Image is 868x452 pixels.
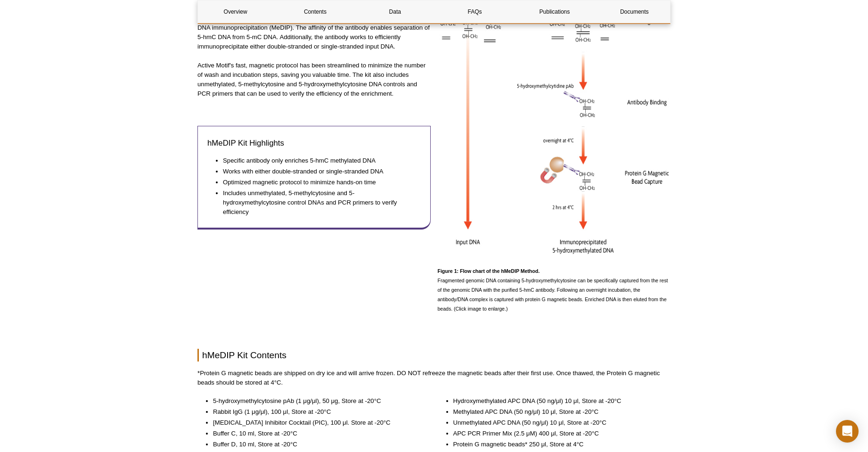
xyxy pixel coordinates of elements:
[278,0,352,23] a: Contents
[453,418,662,427] li: Unmethylated APC DNA (50 ng/μl) 10 μl, Store at -20°C
[517,0,592,23] a: Publications
[197,349,671,362] h2: hMeDIP Kit Contents
[223,189,411,217] li: Includes unmethylated, 5-methylcytosine and 5-hydroxymethylcytosine control DNAs and PCR primers ...
[438,268,668,312] span: Fragmented genomic DNA containing 5-hydroxymethylcytosine can be specifically captured from the r...
[438,7,671,254] img: How the ChIC/CUT&RUN Assay Works
[213,429,421,438] li: Buffer C, 10 ml, Store at -20°C
[223,178,411,187] li: Optimized magnetic protocol to minimize hands-on time
[213,440,421,449] li: Buffer D, 10 ml, Store at -20°C
[453,440,662,449] li: Protein G magnetic beads* 250 μl, Store at 4°C
[197,369,671,387] p: *Protein G magnetic beads are shipped on dry ice and will arrive frozen. DO NOT refreeze the magn...
[223,156,411,165] li: Specific antibody only enriches 5-hmC methylated DNA
[207,138,421,149] h3: hMeDIP Kit Highlights
[438,268,540,274] strong: Figure 1: Flow chart of the hMeDIP Method.
[358,0,433,23] a: Data
[453,407,662,417] li: Methylated APC DNA (50 ng/μl) 10 μl, Store at -20°C
[453,396,662,406] li: Hydroxymethylated APC DNA (50 ng/μl) 10 μl, Store at -20°C
[198,0,273,23] a: Overview
[223,167,411,176] li: Works with either double-stranded or single-stranded DNA
[437,0,512,23] a: FAQs
[597,0,672,23] a: Documents
[213,418,421,427] li: [MEDICAL_DATA] Inhibitor Cocktail (PIC), 100 μl. Store at -20°C
[213,407,421,417] li: Rabbit IgG (1 μg/μl), 100 μl, Store at -20°C
[197,61,431,99] p: Active Motif's fast, magnetic protocol has been streamlined to minimize the number of wash and in...
[213,396,421,406] li: 5-hydroxymethylcytosine pAb (1 μg/μl), 50 μg, Store at -20°C
[453,429,662,438] li: APC PCR Primer Mix (2.5 μM) 400 μl, Store at -20°C
[836,420,859,443] div: Open Intercom Messenger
